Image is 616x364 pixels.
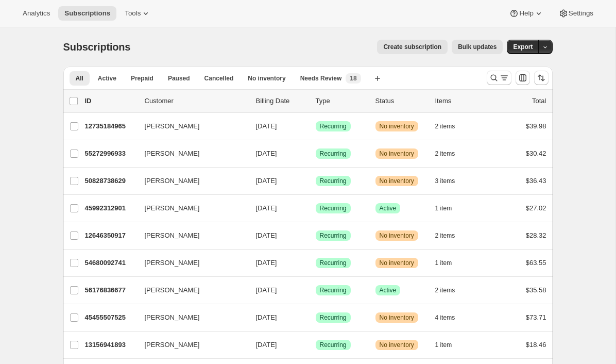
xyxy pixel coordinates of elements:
[85,256,546,270] div: 54680092741[PERSON_NAME][DATE]SuccessRecurringWarningNo inventory1 item$63.55
[435,256,464,270] button: 1 item
[375,96,427,106] p: Status
[519,9,533,18] span: Help
[85,96,546,106] div: IDCustomerBilling DateTypeStatusItemsTotal
[383,43,441,51] span: Create subscription
[139,118,242,135] button: [PERSON_NAME]
[532,96,546,106] p: Total
[85,312,136,323] p: 45455507525
[145,176,200,186] span: [PERSON_NAME]
[168,74,190,82] span: Paused
[435,150,455,158] span: 2 items
[552,6,600,21] button: Settings
[139,255,242,271] button: [PERSON_NAME]
[85,201,546,216] div: 45992312901[PERSON_NAME][DATE]SuccessRecurringSuccessActive1 item$27.02
[435,310,467,325] button: 4 items
[145,96,248,106] p: Customer
[526,150,546,157] span: $30.42
[85,174,546,188] div: 50828738629[PERSON_NAME][DATE]SuccessRecurringWarningNo inventory3 items$36.43
[85,148,136,159] p: 55272996933
[435,96,487,106] div: Items
[204,74,234,82] span: Cancelled
[526,341,546,349] span: $18.46
[487,71,511,85] button: Search and filter results
[248,74,285,82] span: No inventory
[526,259,546,267] span: $63.55
[503,6,550,21] button: Help
[435,228,467,243] button: 2 items
[145,203,200,213] span: [PERSON_NAME]
[256,313,277,321] span: [DATE]
[320,313,347,322] span: Recurring
[380,286,397,294] span: Active
[380,341,414,349] span: No inventory
[85,258,136,268] p: 54680092741
[435,286,455,294] span: 2 items
[435,341,452,349] span: 1 item
[435,201,464,216] button: 1 item
[320,177,347,185] span: Recurring
[85,176,136,186] p: 50828738629
[435,119,467,134] button: 2 items
[256,231,277,239] span: [DATE]
[139,282,242,299] button: [PERSON_NAME]
[569,9,593,18] span: Settings
[380,231,414,240] span: No inventory
[145,230,200,241] span: [PERSON_NAME]
[139,173,242,189] button: [PERSON_NAME]
[507,40,539,54] button: Export
[435,338,464,352] button: 1 item
[320,122,347,130] span: Recurring
[145,148,200,159] span: [PERSON_NAME]
[85,96,136,106] p: ID
[76,74,83,82] span: All
[380,122,414,130] span: No inventory
[320,204,347,212] span: Recurring
[435,259,452,267] span: 1 item
[145,340,200,350] span: [PERSON_NAME]
[435,231,455,240] span: 2 items
[513,43,533,51] span: Export
[85,119,546,134] div: 12735184965[PERSON_NAME][DATE]SuccessRecurringWarningNo inventory2 items$39.98
[85,146,546,161] div: 55272996933[PERSON_NAME][DATE]SuccessRecurringWarningNo inventory2 items$30.42
[145,312,200,323] span: [PERSON_NAME]
[320,231,347,240] span: Recurring
[98,74,116,82] span: Active
[526,122,546,130] span: $39.98
[369,71,386,86] button: Create new view
[139,145,242,162] button: [PERSON_NAME]
[534,71,549,85] button: Sort the results
[377,40,448,54] button: Create subscription
[320,259,347,267] span: Recurring
[435,177,455,185] span: 3 items
[256,96,307,106] p: Billing Date
[435,146,467,161] button: 2 items
[139,337,242,353] button: [PERSON_NAME]
[85,338,546,352] div: 13156941893[PERSON_NAME][DATE]SuccessRecurringWarningNo inventory1 item$18.46
[516,71,530,85] button: Customize table column order and visibility
[85,285,136,295] p: 56176836677
[380,177,414,185] span: No inventory
[23,9,50,18] span: Analytics
[256,341,277,349] span: [DATE]
[256,204,277,212] span: [DATE]
[380,313,414,322] span: No inventory
[85,340,136,350] p: 13156941893
[85,203,136,213] p: 45992312901
[85,310,546,325] div: 45455507525[PERSON_NAME][DATE]SuccessRecurringWarningNo inventory4 items$73.71
[63,41,131,53] span: Subscriptions
[316,96,367,106] div: Type
[139,309,242,326] button: [PERSON_NAME]
[526,286,546,294] span: $35.58
[256,177,277,185] span: [DATE]
[85,283,546,297] div: 56176836677[PERSON_NAME][DATE]SuccessRecurringSuccessActive2 items$35.58
[300,74,342,82] span: Needs Review
[320,150,347,158] span: Recurring
[435,122,455,130] span: 2 items
[145,285,200,295] span: [PERSON_NAME]
[139,200,242,217] button: [PERSON_NAME]
[526,231,546,239] span: $28.32
[458,43,497,51] span: Bulk updates
[435,204,452,212] span: 1 item
[380,204,397,212] span: Active
[145,121,200,131] span: [PERSON_NAME]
